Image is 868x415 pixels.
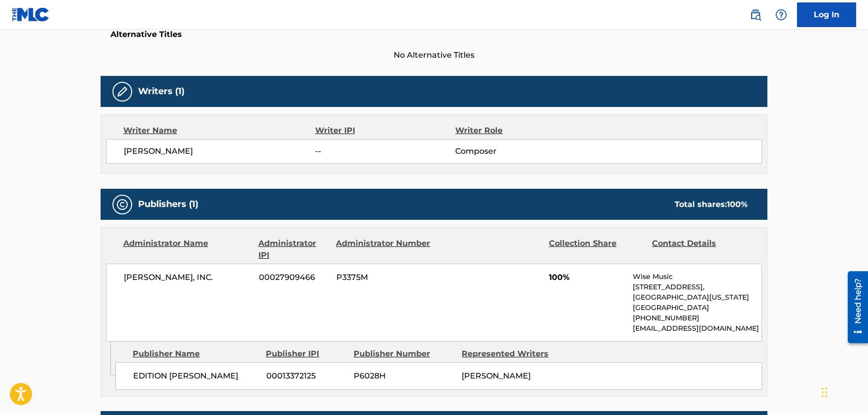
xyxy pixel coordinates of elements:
[258,238,328,261] div: Administrator IPI
[101,49,767,61] span: No Alternative Titles
[633,282,761,292] p: [STREET_ADDRESS],
[133,348,258,360] div: Publisher Name
[266,370,346,382] span: 00013372125
[123,238,251,261] div: Administrator Name
[633,292,761,303] p: [GEOGRAPHIC_DATA][US_STATE]
[124,145,315,157] span: [PERSON_NAME]
[797,2,856,27] a: Log In
[549,238,645,261] div: Collection Share
[259,272,329,283] span: 00027909466
[138,199,198,210] h5: Publishers (1)
[123,125,315,137] div: Writer Name
[455,145,583,157] span: Composer
[12,7,50,22] img: MLC Logo
[840,266,868,348] iframe: Resource Center
[633,313,761,323] p: [PHONE_NUMBER]
[652,238,748,261] div: Contact Details
[354,348,454,360] div: Publisher Number
[315,145,455,157] span: --
[746,5,765,25] a: Public Search
[819,368,868,415] iframe: Chat Widget
[266,348,346,360] div: Publisher IPI
[133,370,259,382] span: EDITION [PERSON_NAME]
[771,5,791,25] div: Help
[633,272,761,282] p: Wise Music
[124,272,252,283] span: [PERSON_NAME], INC.
[455,125,583,137] div: Writer Role
[549,272,625,283] span: 100%
[633,323,761,334] p: [EMAIL_ADDRESS][DOMAIN_NAME]
[116,199,128,210] img: Publishers
[110,30,758,39] h5: Alternative Titles
[727,200,748,209] span: 100 %
[138,86,184,97] h5: Writers (1)
[633,303,761,313] p: [GEOGRAPHIC_DATA]
[462,371,531,380] span: [PERSON_NAME]
[675,199,748,210] div: Total shares:
[822,378,828,407] div: Drag
[750,9,761,21] img: search
[116,86,128,98] img: Writers
[336,238,432,261] div: Administrator Number
[462,348,562,360] div: Represented Writers
[354,370,454,382] span: P6028H
[315,125,456,137] div: Writer IPI
[336,272,432,283] span: P3375M
[775,9,787,21] img: help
